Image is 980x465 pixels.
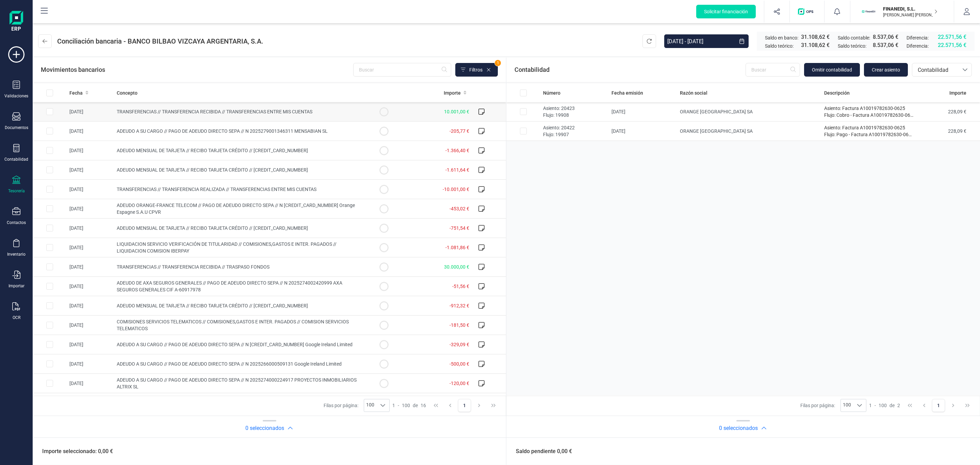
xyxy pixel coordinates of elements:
[444,399,457,412] button: Previous Page
[67,374,114,393] td: [DATE]
[13,315,20,320] div: OCR
[938,33,966,41] span: 22.571,56 €
[872,66,900,73] span: Crear asiento
[46,244,53,251] div: Row Selected 168dcd7a-0ead-4449-a430-68667b319418
[67,354,114,374] td: [DATE]
[353,63,451,77] input: Buscar
[473,399,486,412] button: Next Page
[609,122,677,141] td: [DATE]
[429,399,442,412] button: First Page
[67,257,114,277] td: [DATE]
[67,160,114,180] td: [DATE]
[5,125,28,130] div: Documentos
[450,303,469,308] span: -912,32 €
[469,66,483,73] span: Filtros
[46,302,53,309] div: Row Selected bed0f625-84df-4fce-8d66-9dafdd4f14e8
[67,238,114,257] td: [DATE]
[402,402,410,409] span: 100
[117,280,342,292] span: ADEUDO DE AXA SEGUROS GENERALES // PAGO DE ADEUDO DIRECTO SEPA // N 2025274002420999 AXA SEGUROS ...
[450,322,469,328] span: -181,50 €
[46,283,53,290] div: Row Selected 4cb6021f-07d9-4072-a358-76316ced2ec4
[798,8,816,15] img: Logo de OPS
[696,5,756,18] button: Solicitar financiación
[117,167,308,173] span: ADEUDO MENSUAL DE TARJETA // RECIBO TARJETA CRÉDITO // [CREDIT_CARD_NUMBER]
[117,225,308,231] span: ADEUDO MENSUAL DE TARJETA // RECIBO TARJETA CRÉDITO // [CREDIT_CARD_NUMBER]
[543,90,560,96] span: Número
[117,303,308,308] span: ADEUDO MENSUAL DE TARJETA // RECIBO TARJETA CRÉDITO // [CREDIT_CARD_NUMBER]
[889,402,895,409] span: de
[450,206,469,211] span: -453,02 €
[450,361,469,367] span: -500,00 €
[719,424,758,432] h2: 0 seleccionados
[824,105,913,112] p: Asiento: Factura A10019782630-0625
[67,316,114,335] td: [DATE]
[8,188,25,194] div: Tesorería
[117,264,269,270] span: TRANSFERENCIAS // TRANSFERENCIA RECIBIDA // TRASPASO FONDOS
[508,447,572,455] span: Saldo pendiente 0,00 €
[873,41,898,49] span: 8.537,06 €
[458,399,471,412] button: Page 1
[794,1,820,22] button: Logo de OPS
[800,399,866,412] div: Filas por página:
[392,402,426,409] div: -
[824,112,913,118] p: Flujo: Cobro - Factura A10019782630-0625.
[455,63,498,77] button: Filtros
[445,245,469,250] span: -1.081,86 €
[46,147,53,154] div: Row Selected 318d9a49-8056-4be9-a792-2d69c36ad63c
[10,11,23,33] img: Logo Finanedi
[46,322,53,328] div: Row Selected 0194f495-5e17-40d3-be3a-9e0a18a0a6df
[514,65,550,75] span: Contabilidad
[609,102,677,122] td: [DATE]
[543,112,606,118] p: Flujo: 19908
[46,225,53,231] div: Row Selected c58512b7-f9bc-4e27-96fb-678473e235ef
[117,187,316,192] span: TRANSFERENCIAS // TRANSFERENCIA REALIZADA // TRANSFERENCIAS ENTRE MIS CUENTAS
[117,361,342,367] span: ADEUDO A SU CARGO // PAGO DE ADEUDO DIRECTO SEPA // N 2025266000509131 Google Ireland Limited
[67,199,114,219] td: [DATE]
[735,34,749,48] button: Choose Date
[520,108,527,115] div: Row Selected 7cd283aa-a398-4898-8398-2dc9001a2acf
[765,43,794,49] span: Saldo teórico:
[801,33,830,41] span: 31.108,62 €
[117,377,357,389] span: ADEUDO A SU CARGO // PAGO DE ADEUDO DIRECTO SEPA // N 2025274000224917 PROYECTOS INMOBILIARIOS AL...
[46,360,53,367] div: Row Selected e1f93c64-4021-482a-8eb4-cf63a0a695c0
[41,65,105,75] span: Movimientos bancarios
[67,393,114,413] td: [DATE]
[444,90,461,96] span: Importe
[915,66,956,74] span: Contabilidad
[801,41,830,49] span: 31.108,62 €
[906,34,929,41] span: Diferencia:
[824,90,850,96] span: Descripción
[765,34,798,41] span: Saldo en banco:
[46,108,53,115] div: Row Selected b3c46b24-7650-408b-9aa6-0e5db3adcc5e
[46,186,53,193] div: Row Selected ba10ac7a-68a1-4961-9162-58945a453429
[450,225,469,231] span: -751,54 €
[117,203,355,215] span: ADEUDO ORANGE-FRANCE TELECOM // PAGO DE ADEUDO DIRECTO SEPA // N [CREDIT_CARD_NUMBER] Orange Espa...
[903,399,916,412] button: First Page
[804,63,860,77] button: Omitir contabilidad
[245,424,284,432] h2: 0 seleccionados
[918,399,931,412] button: Previous Page
[947,399,960,412] button: Next Page
[67,277,114,296] td: [DATE]
[413,402,418,409] span: de
[117,90,137,96] span: Concepto
[4,157,28,162] div: Contabilidad
[67,180,114,199] td: [DATE]
[543,124,606,131] p: Asiento: 20422
[869,402,872,409] span: 1
[677,102,821,122] td: ORANGE [GEOGRAPHIC_DATA] SA
[117,148,308,153] span: ADEUDO MENSUAL DE TARJETA // RECIBO TARJETA CRÉDITO // [CREDIT_CARD_NUMBER]
[859,1,946,22] button: FIFINANEDI, S.L.[PERSON_NAME] [PERSON_NAME]
[117,128,328,134] span: ADEUDO A SU CARGO // PAGO DE ADEUDO DIRECTO SEPA // N 2025279001346311 MENSABIAN SL
[4,93,28,99] div: Validaciones
[67,296,114,316] td: [DATE]
[444,109,469,114] span: 10.001,00 €
[444,264,469,270] span: 30.000,00 €
[46,380,53,387] div: Row Selected 246e1097-1454-40b5-9316-e6c34ccf047b
[861,4,876,19] img: FI
[897,402,900,409] span: 2
[9,283,24,289] div: Importar
[46,205,53,212] div: Row Selected 91924ff6-98f6-410a-b62e-5a070ee34d9b
[445,148,469,153] span: -1.366,40 €
[906,43,929,49] span: Diferencia:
